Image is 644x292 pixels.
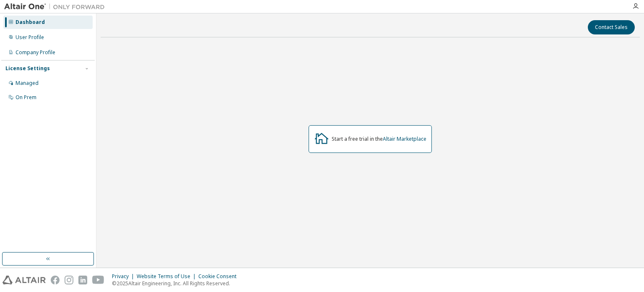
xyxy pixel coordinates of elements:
[16,49,55,56] div: Company Profile
[16,34,44,41] div: User Profile
[112,273,137,280] div: Privacy
[4,3,109,11] img: Altair One
[92,276,104,284] img: youtube.svg
[16,19,45,26] div: Dashboard
[332,136,426,142] div: Start a free trial in the
[16,80,39,87] div: Managed
[588,20,635,34] button: Contact Sales
[112,280,241,287] p: © 2025 Altair Engineering, Inc. All Rights Reserved.
[137,273,198,280] div: Website Terms of Use
[51,276,60,284] img: facebook.svg
[198,273,241,280] div: Cookie Consent
[78,276,87,284] img: linkedin.svg
[3,276,46,284] img: altair_logo.svg
[65,276,73,284] img: instagram.svg
[16,94,36,101] div: On Prem
[5,65,50,72] div: License Settings
[383,135,426,142] a: Altair Marketplace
